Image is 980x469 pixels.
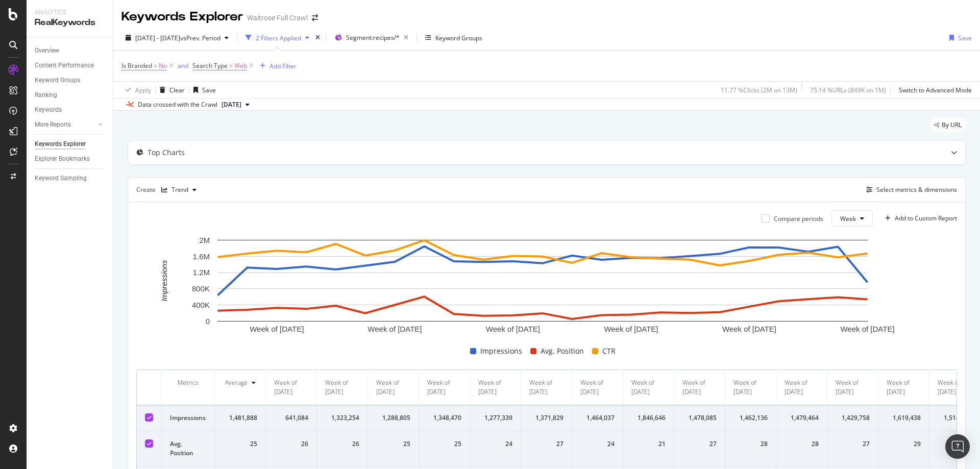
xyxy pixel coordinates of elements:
[35,119,95,130] a: More Reports
[930,118,966,132] div: legacy label
[135,86,151,94] div: Apply
[529,378,563,397] div: Week of [DATE]
[256,34,301,42] div: 2 Filters Applied
[722,325,776,334] text: Week of [DATE]
[836,378,870,397] div: Week of [DATE]
[159,59,167,73] span: No
[435,34,482,42] div: Keyword Groups
[193,252,210,261] text: 1.6M
[421,30,486,46] button: Keyword Groups
[325,413,359,423] div: 1,323,254
[35,173,87,184] div: Keyword Sampling
[35,139,86,150] div: Keywords Explorer
[170,378,206,387] div: Metrics
[346,33,400,42] span: Segment: recipes/*
[162,431,215,466] td: Avg. Position
[331,30,412,46] button: Segment:recipes/*
[529,439,563,449] div: 27
[202,86,216,94] div: Save
[154,61,157,70] span: =
[274,378,308,397] div: Week of [DATE]
[427,378,461,397] div: Week of [DATE]
[945,434,970,459] div: Open Intercom Messenger
[234,59,247,73] span: Web
[836,439,870,449] div: 27
[774,214,823,223] div: Compare periods
[367,325,422,334] text: Week of [DATE]
[580,413,615,423] div: 1,464,037
[862,184,957,196] button: Select metrics & dimensions
[35,139,106,150] a: Keywords Explorer
[376,378,410,397] div: Week of [DATE]
[121,82,151,98] button: Apply
[35,45,106,56] a: Overview
[480,345,522,357] span: Impressions
[541,345,584,357] span: Avg. Position
[35,8,105,17] div: Analytics
[478,378,512,397] div: Week of [DATE]
[247,13,308,23] div: Waitrose Full Crawl
[222,100,241,109] span: 2025 Jul. 26th
[529,413,563,423] div: 1,371,829
[376,413,410,423] div: 1,288,805
[35,90,106,101] a: Ranking
[148,147,185,158] div: Top Charts
[178,61,188,70] button: and
[225,378,248,387] div: Average
[180,34,220,42] span: vs Prev. Period
[831,210,873,227] button: Week
[942,122,962,128] span: By URL
[785,413,819,423] div: 1,479,464
[958,34,972,42] div: Save
[192,61,228,70] span: Search Type
[810,86,886,94] div: 75.14 % URLs ( 849K on 1M )
[895,215,957,221] div: Add to Custom Report
[682,378,717,397] div: Week of [DATE]
[178,61,188,70] div: and
[189,82,216,98] button: Save
[478,413,512,423] div: 1,277,339
[631,378,666,397] div: Week of [DATE]
[427,439,461,449] div: 25
[785,378,819,397] div: Week of [DATE]
[121,61,152,70] span: Is Branded
[836,413,870,423] div: 1,429,758
[35,75,80,86] div: Keyword Groups
[887,413,921,423] div: 1,619,438
[602,345,616,357] span: CTR
[269,62,297,70] div: Add Filter
[325,439,359,449] div: 26
[35,105,62,115] div: Keywords
[35,119,71,130] div: More Reports
[35,154,90,164] div: Explorer Bookmarks
[733,378,768,397] div: Week of [DATE]
[256,60,297,72] button: Add Filter
[193,268,210,277] text: 1.2M
[312,14,318,21] div: arrow-right-arrow-left
[580,378,615,397] div: Week of [DATE]
[876,185,957,194] div: Select metrics & dimensions
[223,413,257,423] div: 1,481,888
[631,439,666,449] div: 21
[840,325,894,334] text: Week of [DATE]
[192,284,210,293] text: 800K
[274,439,308,449] div: 26
[35,105,106,115] a: Keywords
[136,182,201,198] div: Create
[35,75,106,86] a: Keyword Groups
[35,45,59,56] div: Overview
[938,439,972,449] div: 28
[121,30,233,46] button: [DATE] - [DATE]vsPrev. Period
[171,187,188,193] div: Trend
[486,325,540,334] text: Week of [DATE]
[206,317,210,326] text: 0
[35,60,106,71] a: Content Performance
[136,235,949,337] svg: A chart.
[938,378,972,397] div: Week of [DATE]
[427,413,461,423] div: 1,348,470
[35,60,94,71] div: Content Performance
[478,439,512,449] div: 24
[192,301,210,309] text: 400K
[138,100,217,109] div: Data crossed with the Crawl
